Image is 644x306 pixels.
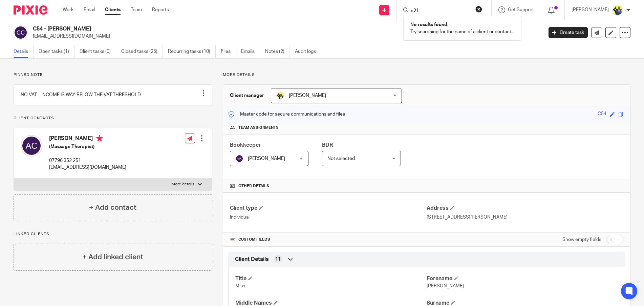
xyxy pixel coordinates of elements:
[105,6,121,13] a: Clients
[572,6,609,13] p: [PERSON_NAME]
[63,6,73,13] a: Work
[427,275,618,282] h4: Forename
[49,135,126,143] h4: [PERSON_NAME]
[21,135,42,157] img: svg%3E
[131,6,142,13] a: Team
[275,256,281,263] span: 11
[241,45,260,58] a: Emails
[14,5,47,15] img: Pixie
[49,164,126,171] p: [EMAIL_ADDRESS][DOMAIN_NAME]
[14,116,212,121] p: Client contacts
[427,205,623,212] h4: Address
[33,25,437,33] h2: C54 - [PERSON_NAME]
[235,256,269,263] span: Client Details
[80,45,116,58] a: Client tasks (0)
[121,45,163,58] a: Closed tasks (25)
[265,45,290,58] a: Notes (2)
[475,6,482,13] button: Clear
[84,6,95,13] a: Email
[235,155,243,163] img: svg%3E
[228,111,345,118] p: Master code for secure communications and files
[410,8,471,14] input: Search
[322,142,333,148] span: BDR
[49,143,126,150] h5: (Massage Therapist)
[152,6,169,13] a: Reports
[248,156,285,161] span: [PERSON_NAME]
[289,93,326,98] span: [PERSON_NAME]
[276,91,284,100] img: Carine-Starbridge.jpg
[168,45,216,58] a: Recurring tasks (10)
[14,25,28,40] img: svg%3E
[14,45,34,58] a: Details
[235,284,245,288] span: Miss
[39,45,74,58] a: Open tasks (1)
[49,157,126,164] p: 07796 352 251
[14,231,212,237] p: Linked clients
[230,214,427,221] p: Individual
[327,156,355,161] span: Not selected
[508,7,534,12] span: Get Support
[295,45,321,58] a: Audit logs
[230,237,427,242] h4: CUSTOM FIELDS
[230,142,261,148] span: Bookkeeper
[33,33,538,40] p: [EMAIL_ADDRESS][DOMAIN_NAME]
[172,182,194,187] p: More details
[89,202,136,213] h4: + Add contact
[82,252,143,262] h4: + Add linked client
[549,27,588,38] a: Create task
[235,275,427,282] h4: Title
[223,72,630,78] p: More details
[238,183,269,189] span: Other details
[230,205,427,212] h4: Client type
[612,5,623,16] img: Dennis-Starbridge.jpg
[14,72,212,78] p: Pinned note
[427,284,464,288] span: [PERSON_NAME]
[427,214,623,221] p: [STREET_ADDRESS][PERSON_NAME]
[230,92,264,99] h3: Client manager
[598,110,606,118] div: C54
[238,125,279,130] span: Team assignments
[96,135,103,142] i: Primary
[221,45,236,58] a: Files
[562,236,601,243] label: Show empty fields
